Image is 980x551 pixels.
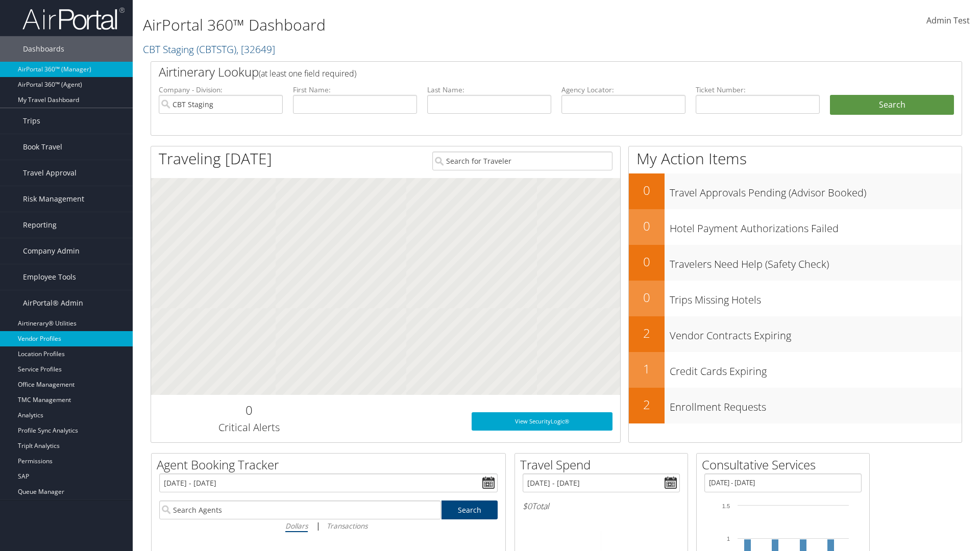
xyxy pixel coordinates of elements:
[670,323,962,343] h3: Vendor Contracts Expiring
[727,536,730,542] tspan: 1
[629,316,962,352] a: 2Vendor Contracts Expiring
[432,152,612,170] input: Search for Traveler
[629,281,962,316] a: 0Trips Missing Hotels
[670,288,962,307] h3: Trips Missing Hotels
[670,359,962,379] h3: Credit Cards Expiring
[702,456,869,473] h2: Consultative Services
[159,420,339,435] h3: Critical Alerts
[629,360,665,378] h2: 1
[293,85,417,95] label: First Name:
[159,402,339,419] h2: 0
[629,388,962,423] a: 2Enrollment Requests
[926,15,970,26] span: Admin Test
[159,148,272,169] h1: Traveling [DATE]
[523,500,532,512] span: $0
[670,181,962,200] h3: Travel Approvals Pending (Advisor Booked)
[629,182,665,199] h2: 0
[629,173,962,209] a: 0Travel Approvals Pending (Advisor Booked)
[629,324,665,342] h2: 2
[23,186,84,212] span: Risk Management
[629,148,962,169] h1: My Action Items
[926,5,970,37] a: Admin Test
[629,209,962,245] a: 0Hotel Payment Authorizations Failed
[259,68,356,79] span: (at least one field required)
[442,500,498,519] a: Search
[23,212,57,238] span: Reporting
[629,245,962,281] a: 0Travelers Need Help (Safety Check)
[143,42,275,56] a: CBT Staging
[23,264,76,290] span: Employee Tools
[23,36,64,62] span: Dashboards
[561,85,685,95] label: Agency Locator:
[520,456,688,473] h2: Travel Spend
[696,85,820,95] label: Ticket Number:
[197,42,236,56] span: ( CBTSTG )
[23,108,40,134] span: Trips
[157,456,505,473] h2: Agent Booking Tracker
[159,85,283,95] label: Company - Division:
[159,519,498,532] div: |
[670,395,962,414] h3: Enrollment Requests
[670,252,962,271] h3: Travelers Need Help (Safety Check)
[159,500,441,519] input: Search Agents
[22,7,125,31] img: airportal-logo.png
[722,503,730,509] tspan: 1.5
[472,412,612,431] a: View SecurityLogic®
[427,85,551,95] label: Last Name:
[236,42,275,56] span: , [ 32649 ]
[143,14,694,36] h1: AirPortal 360™ Dashboard
[629,253,665,270] h2: 0
[23,134,62,160] span: Book Travel
[159,63,887,81] h2: Airtinerary Lookup
[830,95,954,115] button: Search
[670,216,962,236] h3: Hotel Payment Authorizations Failed
[327,521,367,531] i: Transactions
[523,500,680,512] h6: Total
[23,160,77,186] span: Travel Approval
[285,521,308,531] i: Dollars
[629,396,665,413] h2: 2
[23,290,83,316] span: AirPortal® Admin
[23,238,80,264] span: Company Admin
[629,352,962,388] a: 1Credit Cards Expiring
[629,289,665,306] h2: 0
[629,217,665,235] h2: 0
